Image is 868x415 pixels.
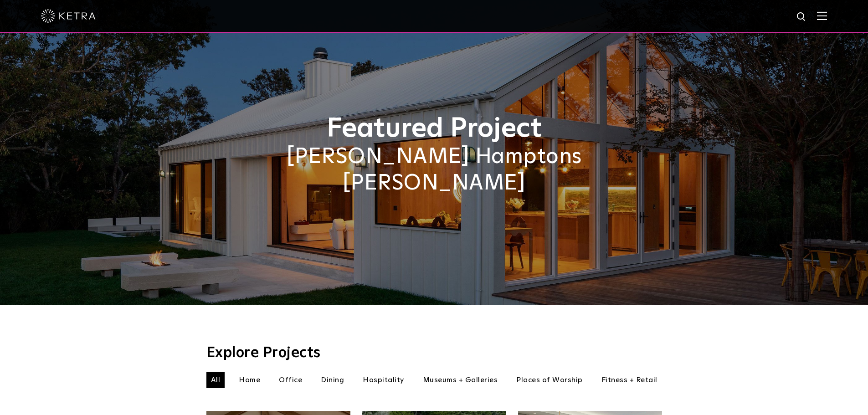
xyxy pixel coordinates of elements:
h2: [PERSON_NAME] Hamptons [PERSON_NAME] [206,144,662,196]
li: Dining [316,372,349,388]
li: Hospitality [358,372,409,388]
h3: Explore Projects [206,346,662,360]
li: Places of Worship [512,372,587,388]
li: Home [234,372,265,388]
img: search icon [796,11,807,23]
li: Fitness + Retail [597,372,662,388]
img: ketra-logo-2019-white [41,9,96,23]
li: Office [274,372,307,388]
h1: Featured Project [206,114,662,144]
li: Museums + Galleries [418,372,503,388]
li: All [206,372,225,388]
img: Hamburger%20Nav.svg [817,11,827,20]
